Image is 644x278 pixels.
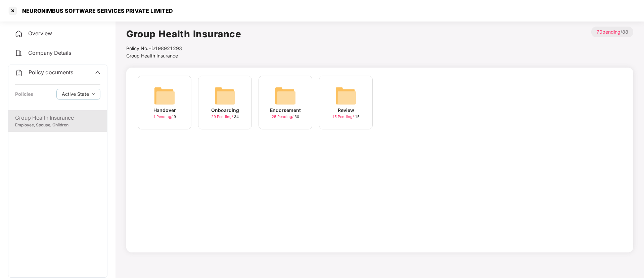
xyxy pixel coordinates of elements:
div: Review [338,107,354,114]
span: 29 Pending / [211,114,234,119]
img: svg+xml;base64,PHN2ZyB4bWxucz0iaHR0cDovL3d3dy53My5vcmcvMjAwMC9zdmciIHdpZHRoPSI2NCIgaGVpZ2h0PSI2NC... [154,85,175,107]
div: Onboarding [211,107,239,114]
span: Active State [62,90,89,98]
div: 15 [332,114,360,120]
span: 70 pending [596,29,620,35]
span: Company Details [28,49,71,56]
div: Group Health Insurance [15,114,100,122]
span: down [92,92,95,96]
button: Active Statedown [56,89,100,100]
img: svg+xml;base64,PHN2ZyB4bWxucz0iaHR0cDovL3d3dy53My5vcmcvMjAwMC9zdmciIHdpZHRoPSI2NCIgaGVpZ2h0PSI2NC... [214,85,236,107]
div: Policy No.- D198921293 [126,45,241,52]
img: svg+xml;base64,PHN2ZyB4bWxucz0iaHR0cDovL3d3dy53My5vcmcvMjAwMC9zdmciIHdpZHRoPSIyNCIgaGVpZ2h0PSIyNC... [15,49,23,57]
span: Policy documents [29,69,73,76]
img: svg+xml;base64,PHN2ZyB4bWxucz0iaHR0cDovL3d3dy53My5vcmcvMjAwMC9zdmciIHdpZHRoPSIyNCIgaGVpZ2h0PSIyNC... [15,30,23,38]
span: Overview [28,30,52,37]
span: 15 Pending / [332,114,355,119]
div: Handover [153,107,176,114]
img: svg+xml;base64,PHN2ZyB4bWxucz0iaHR0cDovL3d3dy53My5vcmcvMjAwMC9zdmciIHdpZHRoPSIyNCIgaGVpZ2h0PSIyNC... [15,69,23,77]
div: 9 [153,114,176,120]
div: Endorsement [270,107,301,114]
span: up [95,70,100,75]
div: Policies [15,90,33,98]
div: 34 [211,114,239,120]
img: svg+xml;base64,PHN2ZyB4bWxucz0iaHR0cDovL3d3dy53My5vcmcvMjAwMC9zdmciIHdpZHRoPSI2NCIgaGVpZ2h0PSI2NC... [335,85,357,107]
span: 1 Pending / [153,114,174,119]
div: 30 [272,114,299,120]
span: 25 Pending / [272,114,294,119]
span: Group Health Insurance [126,53,178,58]
h1: Group Health Insurance [126,27,241,41]
div: NEURONIMBUS SOFTWARE SERVICES PRIVATE LIMITED [18,7,173,14]
div: Employee, Spouse, Children [15,122,100,128]
img: svg+xml;base64,PHN2ZyB4bWxucz0iaHR0cDovL3d3dy53My5vcmcvMjAwMC9zdmciIHdpZHRoPSI2NCIgaGVpZ2h0PSI2NC... [275,85,296,107]
p: / 88 [591,27,633,37]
